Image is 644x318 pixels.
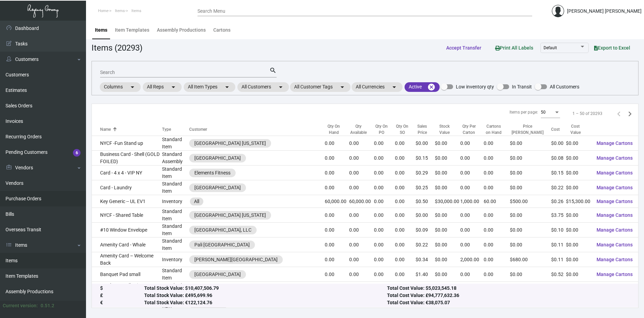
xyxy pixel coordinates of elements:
mat-icon: arrow_drop_down [169,83,178,91]
mat-icon: arrow_drop_down [277,83,285,91]
td: Standard Item [162,166,189,180]
button: Manage Cartons [591,253,638,266]
td: $0.00 [566,282,591,297]
button: Manage Cartons [591,268,638,280]
td: $0.00 [566,237,591,252]
div: 1 – 50 of 20293 [572,110,602,117]
div: Price [PERSON_NAME] [510,123,551,136]
td: 0.00 [395,267,416,282]
td: 0.00 [374,252,395,267]
div: Items per page: [509,109,538,115]
td: 0.00 [395,180,416,195]
span: Manage Cartons [597,257,633,262]
td: $0.00 [435,166,460,180]
div: $ [100,285,144,292]
td: NYCF -Fun Stand up [92,136,162,151]
div: [GEOGRAPHIC_DATA] [194,155,241,162]
span: In Transit [512,83,532,91]
td: 60.00 [484,195,510,208]
td: $0.15 [416,151,435,166]
td: $0.00 [510,223,551,237]
div: Assembly Productions [157,26,206,34]
td: 0.00 [484,166,510,180]
td: $0.52 [551,267,566,282]
div: [PERSON_NAME][GEOGRAPHIC_DATA] [194,256,278,263]
span: Manage Cartons [597,212,633,218]
td: $0.00 [510,136,551,151]
button: Manage Cartons [591,137,638,149]
img: admin@bootstrapmaster.com [552,5,564,17]
td: 0.00 [349,252,374,267]
td: 0.00 [484,282,510,297]
div: Total Cost Value: $5,023,545.18 [387,285,630,292]
td: 60,000.00 [325,195,349,208]
td: 0.00 [484,136,510,151]
td: 0.00 [484,237,510,252]
span: Manage Cartons [597,272,633,277]
div: Cost Value [566,123,585,136]
div: Qty Per Carton [460,123,484,136]
div: Items [95,26,107,34]
span: Print All Labels [495,45,533,51]
td: 0.00 [395,252,416,267]
div: Price [PERSON_NAME] [510,123,545,136]
td: 0.00 [484,151,510,166]
div: [PERSON_NAME] [PERSON_NAME] [567,8,642,15]
td: 0.00 [374,195,395,208]
td: 0.00 [460,151,484,166]
td: #10 Window Envelope [92,223,162,237]
td: Standard Item [162,282,189,297]
td: Standard Item [162,180,189,195]
div: Cartons on Hand [484,123,510,136]
td: 0.00 [349,180,374,195]
div: Elements Fitness [194,169,230,177]
td: $500.00 [510,195,551,208]
td: 0.00 [395,136,416,151]
td: $0.00 [435,252,460,267]
td: 0.00 [374,237,395,252]
div: Total Stock Value: £495,699.96 [144,292,387,299]
span: Home [98,9,108,13]
td: 0.00 [374,267,395,282]
td: $0.00 [435,267,460,282]
td: 0.00 [325,151,349,166]
td: 0.00 [349,223,374,237]
div: Type [162,126,171,132]
div: Qty Per Carton [460,123,477,136]
td: 0.00 [325,136,349,151]
span: Low inventory qty [456,83,494,91]
td: $1.40 [416,267,435,282]
td: 0.00 [349,237,374,252]
td: $0.00 [510,151,551,166]
div: [GEOGRAPHIC_DATA] [US_STATE] [194,140,266,147]
td: $0.00 [435,208,460,223]
div: Sales Price [416,123,435,136]
td: Key Generic -- UL EV1 [92,195,162,208]
td: 0.00 [460,237,484,252]
div: Total Stock Value: $10,407,506.79 [144,285,387,292]
mat-select: Items per page: [541,110,560,115]
button: Accept Transfer [441,42,487,54]
div: £ [100,292,144,299]
span: Items [131,9,141,13]
td: 0.00 [325,237,349,252]
td: 0.00 [349,208,374,223]
div: Name [100,126,162,132]
td: 0.00 [484,180,510,195]
mat-icon: search [269,66,277,75]
div: Current version: [3,302,38,309]
button: Manage Cartons [591,181,638,194]
td: Brochure - Fall/Winter Catering [92,282,162,297]
td: $0.00 [416,208,435,223]
td: 0.00 [374,180,395,195]
td: Inventory [162,195,189,208]
td: Amenity Card - Whale [92,237,162,252]
td: $0.00 [435,237,460,252]
td: Standard Item [162,208,189,223]
span: Manage Cartons [597,155,633,161]
mat-icon: arrow_drop_down [390,83,398,91]
div: Cost [551,126,566,132]
mat-chip: All Item Types [184,82,235,92]
td: 0.00 [484,252,510,267]
span: Manage Cartons [597,170,633,176]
